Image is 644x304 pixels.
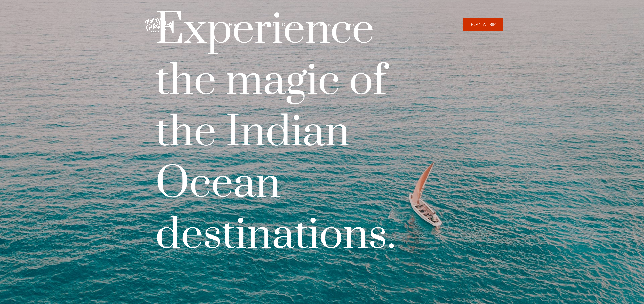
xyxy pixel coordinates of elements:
a: PLAN A TRIP [463,18,503,31]
h1: Experience the magic of the Indian Ocean destinations. [155,5,396,261]
a: About us [312,19,331,31]
a: Blog [349,19,358,31]
a: Home [229,19,241,31]
a: The Indian Ocean [259,19,295,31]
